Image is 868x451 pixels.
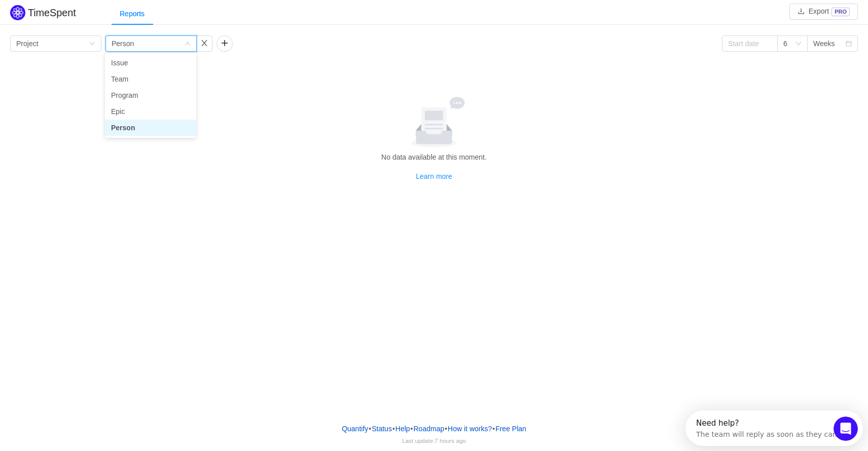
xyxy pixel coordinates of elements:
button: icon: plus [216,35,233,52]
div: Need help? [11,9,152,17]
li: Epic [105,103,196,120]
i: icon: down [795,41,802,48]
i: icon: down [89,41,95,48]
a: Quantify [341,421,369,436]
a: Help [395,421,411,436]
span: • [492,425,495,433]
div: Person [112,36,134,51]
div: The team will reply as soon as they can [11,17,152,27]
div: Reports [112,3,153,25]
div: 6 [783,36,787,51]
span: No data available at this moment. [381,153,487,161]
div: Project [16,36,39,51]
li: Team [105,71,196,87]
span: • [392,425,395,433]
i: icon: calendar [846,41,852,48]
span: • [411,425,413,433]
h2: TimeSpent [28,7,76,18]
div: Open Intercom Messenger [4,4,182,32]
span: 7 hours ago [435,437,466,444]
a: Roadmap [413,421,445,436]
input: Start date [722,35,778,52]
li: Issue [105,55,196,71]
button: icon: downloadExportPRO [789,4,858,20]
button: How it works? [447,421,492,436]
iframe: Intercom live chat discovery launcher [685,410,863,446]
li: Program [105,87,196,103]
span: • [445,425,447,433]
button: icon: close [196,35,212,52]
img: Quantify logo [10,5,25,20]
li: Person [105,120,196,136]
i: icon: down [185,41,191,48]
a: Status [371,421,392,436]
a: Learn more [416,172,452,180]
div: Weeks [813,36,835,51]
button: Free Plan [495,421,527,436]
span: • [369,425,371,433]
iframe: Intercom live chat [834,417,858,441]
span: Last update: [402,437,466,444]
